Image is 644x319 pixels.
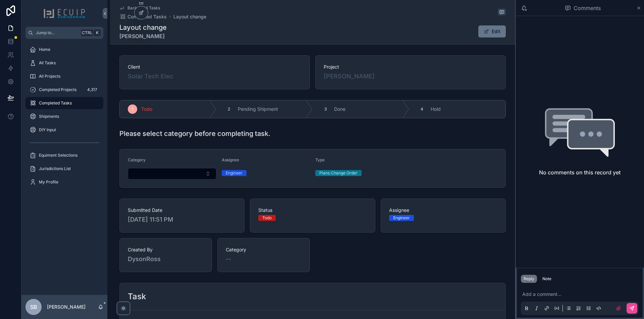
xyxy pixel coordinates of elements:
span: Ctrl [81,29,93,36]
span: My Profile [39,179,58,185]
strong: [PERSON_NAME] [119,32,167,40]
div: scrollable content [21,39,107,197]
button: Select Button [128,168,216,179]
p: [PERSON_NAME] [47,304,86,310]
span: Equiment Selections [39,153,77,158]
button: Jump to...CtrlK [25,27,103,39]
span: Todo [141,106,152,112]
h2: No comments on this record yet [539,168,621,176]
span: Home [39,47,50,52]
span: Jurisdictions List [39,166,71,171]
div: Plans Change Order [319,170,358,176]
h1: Please select category before completing task. [119,129,270,138]
span: Pending Shipment [238,106,278,112]
button: Reply [521,275,537,283]
div: Engineer [226,170,243,176]
a: Completed Tasks [25,97,103,109]
span: Assignee [222,157,239,162]
span: Hold [431,106,441,112]
span: Jump to... [36,30,78,35]
span: 4 [421,106,423,112]
a: Jurisdictions List [25,163,103,175]
span: 1 [132,106,133,112]
a: Layout change [173,13,206,20]
span: Status [258,207,367,214]
a: Equiment Selections [25,149,103,161]
span: SB [30,303,37,311]
a: Completed Projects4,317 [25,84,103,96]
span: Completed Projects [39,87,76,92]
a: Back to All Tasks [119,5,160,11]
a: All Projects [25,70,103,82]
a: All Tasks [25,57,103,69]
span: -- [226,254,231,264]
a: DIY Input [25,124,103,136]
img: App logo [43,8,86,19]
h1: Layout change [119,23,167,32]
div: Todo [262,215,272,221]
h2: Task [128,291,146,302]
span: Created By [128,246,204,253]
span: Type [315,157,325,162]
span: 2 [228,106,230,112]
span: Submitted Date [128,207,236,214]
div: 4,317 [85,86,99,94]
span: DysonRoss [128,254,204,264]
span: Shipments [39,114,59,119]
div: Engineer [393,215,410,221]
a: My Profile [25,176,103,188]
span: All Projects [39,74,60,79]
span: Client [128,64,302,70]
a: Shipments [25,110,103,123]
span: All Tasks [39,60,56,66]
span: Completed Tasks [127,13,167,20]
span: K [95,30,100,35]
button: Edit [478,25,506,37]
span: 3 [324,106,327,112]
a: Solar Tech Elec [128,72,173,81]
span: Category [128,157,146,162]
span: Completed Tasks [39,100,72,106]
span: Assignee [389,207,497,214]
button: Note [540,275,554,283]
a: Completed Tasks [119,13,167,20]
span: Comments [574,4,601,12]
span: DIY Input [39,127,56,133]
span: Back to All Tasks [127,5,160,11]
div: Note [542,276,551,282]
a: [PERSON_NAME] [324,72,375,81]
span: Done [334,106,345,112]
span: Project [324,64,497,70]
span: Category [226,246,302,253]
span: [DATE] 11:51 PM [128,215,236,224]
a: Home [25,44,103,56]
